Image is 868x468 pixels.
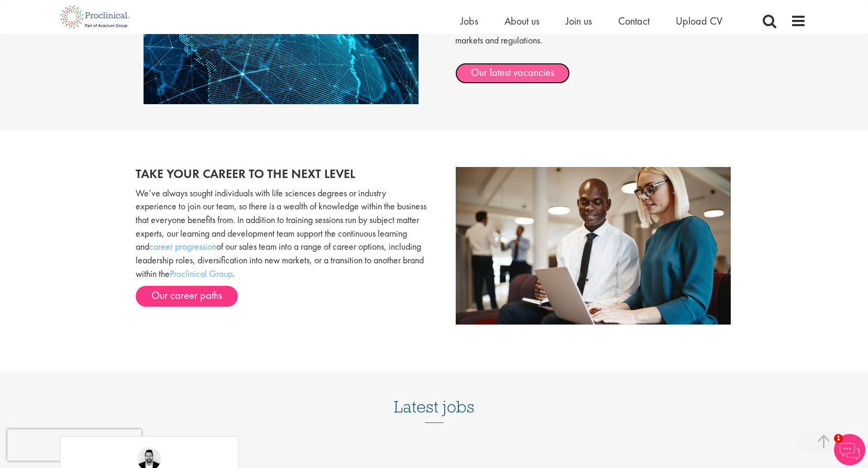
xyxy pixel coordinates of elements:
a: Proclinical Group [170,268,233,280]
a: career progression [149,240,216,252]
p: We’ve always sought individuals with life sciences degrees or industry experience to join our tea... [136,186,426,281]
a: Jobs [460,14,478,28]
h3: Latest jobs [394,372,475,423]
a: Upload CV [676,14,722,28]
a: About us [504,14,540,28]
a: Join us [566,14,592,28]
img: Chatbot [834,434,865,465]
a: Our latest vacancies [455,63,570,84]
h2: Take your career to the next level [136,167,426,181]
a: Our career paths [136,286,238,307]
span: 1 [834,434,843,443]
iframe: reCAPTCHA [7,429,141,461]
a: Contact [618,14,650,28]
